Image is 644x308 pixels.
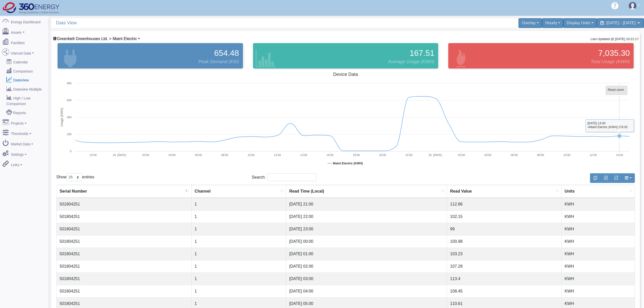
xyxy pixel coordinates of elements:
[221,153,228,157] text: 08:00
[142,153,149,157] text: 02:00
[67,82,71,85] text: 800
[57,210,192,223] td: 501804251
[90,153,97,157] text: 22:00
[252,173,316,181] label: Search:
[192,248,286,260] td: 1
[333,162,363,165] tspan: Maint Electric (KWH)
[57,260,192,272] td: 501804251
[409,47,434,59] span: 167.51
[57,185,192,198] th: Serial Number : activate to sort column descending
[327,153,334,157] text: 16:00
[447,223,561,235] td: 99
[447,210,561,223] td: 102.15
[562,210,635,223] td: KWH
[274,153,281,157] text: 12:00
[447,235,561,248] td: 100.98
[608,88,624,92] tspan: Reset zoom
[192,272,286,285] td: 1
[606,21,636,25] span: [DATE] - [DATE]
[428,153,442,157] tspan: 25. [DATE]
[629,2,636,10] img: user-3.svg
[485,153,492,157] text: 04:00
[66,173,82,181] select: Showentries
[169,153,176,157] text: 04:00
[591,37,639,41] small: Last Updated @ [DATE] 10:21:17
[247,153,255,157] text: 10:00
[192,198,286,210] td: 1
[286,248,447,260] td: [DATE] 01:00
[518,18,542,28] div: Overlay
[405,153,413,157] text: 22:00
[616,153,623,157] text: 14:00
[192,223,286,235] td: 1
[300,153,307,157] text: 14:00
[53,37,140,41] a: Greenbelt Greenhouses Ltd. > Maint Electric
[447,185,561,198] th: Read Value : activate to sort column ascending
[621,173,635,183] button: Show/Hide Columns
[60,108,64,127] tspan: Usage (KWH)
[192,285,286,297] td: 1
[57,285,192,297] td: 501804251
[57,198,192,210] td: 501804251
[192,260,286,272] td: 1
[590,153,597,157] text: 12:00
[591,58,630,65] span: Total Usage (KWH)
[286,285,447,297] td: [DATE] 04:00
[56,18,348,28] span: Data View
[70,150,71,153] text: 0
[562,185,635,198] th: Units : activate to sort column ascending
[562,198,635,210] td: KWH
[537,153,544,157] text: 08:00
[447,272,561,285] td: 113.4
[458,153,465,157] text: 02:00
[214,47,239,59] span: 654.48
[286,223,447,235] td: [DATE] 23:00
[57,235,192,248] td: 501804251
[563,153,570,157] text: 10:00
[333,72,358,77] tspan: Device Data
[57,223,192,235] td: 501804251
[353,153,360,157] text: 18:00
[286,185,447,198] th: Read Time (Local) : activate to sort column ascending
[600,173,611,183] button: Export to Excel
[562,235,635,248] td: KWH
[511,153,518,157] text: 06:00
[57,272,192,285] td: 501804251
[562,285,635,297] td: KWH
[192,210,286,223] td: 1
[590,173,601,183] button: Copy to clipboard
[598,47,630,59] span: 7,035.30
[611,173,621,183] button: Generate PDF
[286,235,447,248] td: [DATE] 00:00
[192,185,286,198] th: Channel : activate to sort column ascending
[562,272,635,285] td: KWH
[286,260,447,272] td: [DATE] 02:00
[563,18,597,28] div: Display Units
[57,248,192,260] td: 501804251
[542,18,563,28] div: Hourly
[67,133,71,136] text: 200
[447,285,561,297] td: 108.45
[447,248,561,260] td: 103.23
[562,248,635,260] td: KWH
[67,99,71,102] text: 600
[562,223,635,235] td: KWH
[67,116,71,119] text: 400
[267,173,316,181] input: Search:
[113,153,126,157] tspan: 24. [DATE]
[199,58,239,65] span: Peak Demand (KW)
[388,58,435,65] span: Average Usage (KWH)
[562,260,635,272] td: KWH
[286,198,447,210] td: [DATE] 21:00
[56,173,94,181] label: Show entries
[379,153,386,157] text: 20:00
[447,260,561,272] td: 107.28
[57,37,137,41] span: Device List
[447,198,561,210] td: 112.86
[286,210,447,223] td: [DATE] 22:00
[192,235,286,248] td: 1
[286,272,447,285] td: [DATE] 03:00
[195,153,202,157] text: 06:00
